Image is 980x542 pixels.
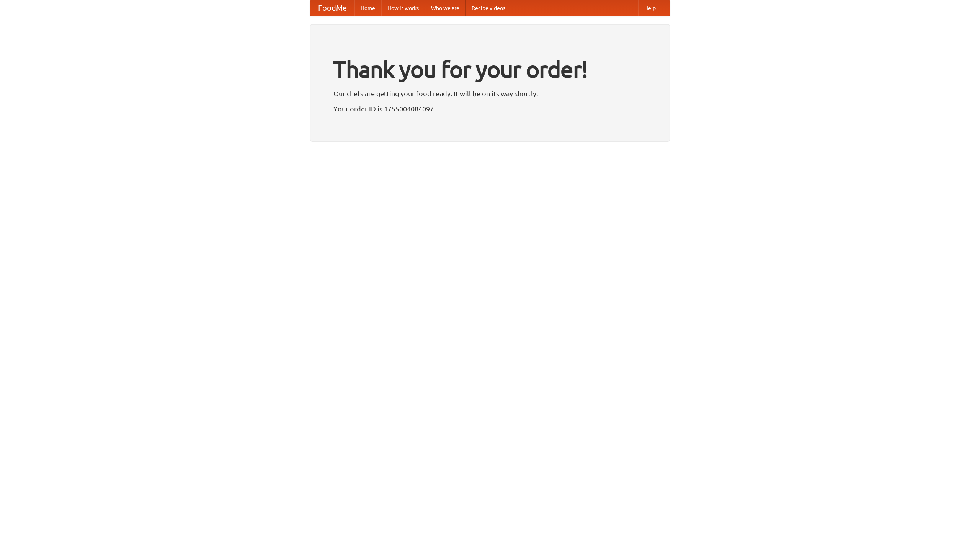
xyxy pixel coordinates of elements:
h1: Thank you for your order! [333,51,647,88]
p: Our chefs are getting your food ready. It will be on its way shortly. [333,88,647,99]
a: FoodMe [310,0,354,16]
a: Home [354,0,381,16]
a: How it works [381,0,425,16]
a: Who we are [425,0,465,16]
p: Your order ID is 1755004084097. [333,103,647,115]
a: Recipe videos [465,0,511,16]
a: Help [638,0,662,16]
